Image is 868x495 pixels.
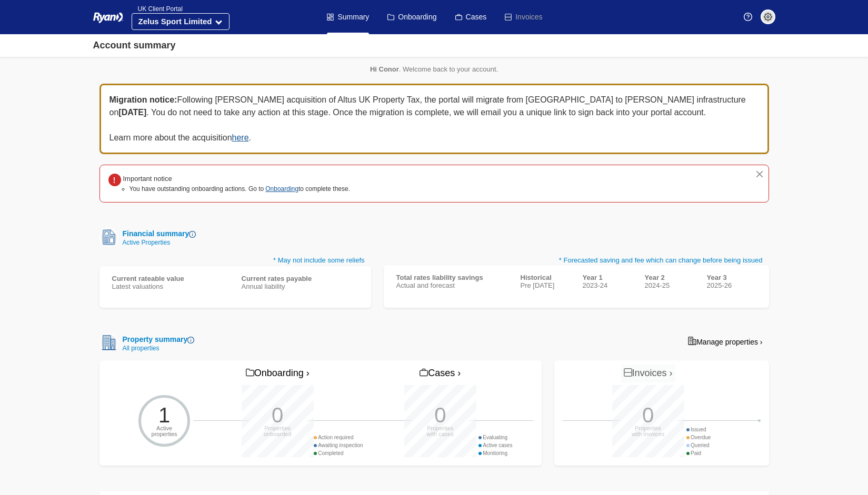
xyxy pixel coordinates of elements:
div: Issued [686,426,711,433]
b: [DATE] [118,108,146,117]
div: 2024-25 [645,281,694,289]
div: Property summary [118,334,195,345]
div: Historical [521,274,570,281]
div: Latest valuations [112,282,229,290]
li: You have outstanding onboarding actions. Go to to complete these. [129,184,351,194]
div: Actual and forecast [396,281,508,289]
div: Important notice [123,174,351,184]
div: Account summary [93,38,176,53]
a: Onboarding [265,185,298,193]
div: Financial summary [118,228,196,239]
div: Completed [314,449,363,457]
div: Year 1 [583,274,632,281]
div: Year 2 [645,274,694,281]
img: Help [744,13,752,21]
a: Cases › [417,365,463,382]
div: Current rates payable [242,275,358,282]
a: here [232,133,249,142]
div: Active Properties [118,239,196,246]
button: close [755,169,764,179]
div: Overdue [686,433,711,441]
a: Onboarding › [243,365,312,382]
div: Annual liability [242,282,358,290]
div: Pre [DATE] [521,281,570,289]
div: Current rateable value [112,275,229,282]
strong: Zelus Sport Limited [138,17,212,26]
div: Paid [686,449,711,457]
div: Monitoring [478,449,513,457]
p: * Forecasted saving and fee which can change before being issued [384,255,769,266]
div: Evaluating [478,433,513,441]
div: Queried [686,441,711,449]
div: All properties [118,345,195,351]
a: Manage properties › [682,333,769,350]
p: * May not include some reliefs [99,255,371,266]
div: Following [PERSON_NAME] acquisition of Altus UK Property Tax, the portal will migrate from [GEOGR... [99,84,769,154]
div: 2023-24 [583,281,632,289]
div: Year 3 [707,274,756,281]
div: Total rates liability savings [396,274,508,281]
button: Zelus Sport Limited [132,13,230,30]
span: UK Client Portal [132,5,183,13]
div: Active cases [478,441,513,449]
div: Awaiting inspection [314,441,363,449]
div: 2025-26 [707,281,756,289]
div: Action required [314,433,363,441]
p: . Welcome back to your account. [99,65,769,73]
strong: Hi Conor [370,65,399,73]
b: Migration notice: [109,95,177,104]
img: settings [764,13,772,21]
